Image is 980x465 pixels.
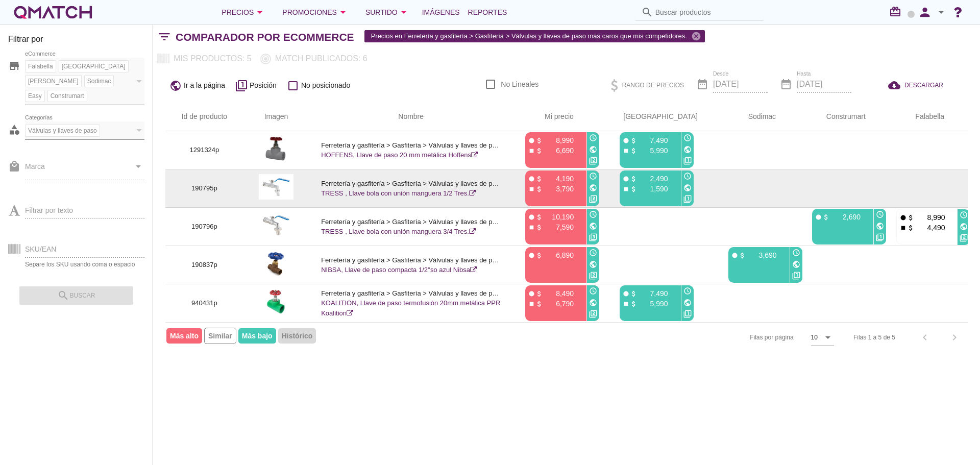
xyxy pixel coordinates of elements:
i: attach_money [630,290,638,298]
i: filter_2 [589,272,597,280]
p: 10,190 [543,212,574,222]
p: 4,490 [915,223,945,233]
i: attach_money [535,224,543,231]
i: public [792,260,800,268]
span: Imágenes [422,6,460,18]
img: 1291324p_15.jpg [260,136,292,161]
div: Filas 1 a 5 de 5 [853,333,895,342]
label: No Lineales [501,79,538,89]
i: stop [528,185,535,193]
span: Similar [204,328,236,344]
p: 190795p [178,183,231,193]
i: arrow_drop_down [254,6,266,18]
i: filter_1 [235,80,248,92]
span: Precios en Ferretería y gasfitería > Gasfitería > Válvulas y llaves de paso más caros que mis com... [365,28,704,44]
th: Paris: Not sorted. Activate to sort ascending. [597,103,716,131]
p: 6,790 [543,299,574,309]
i: attach_money [535,137,543,144]
i: attach_money [630,175,638,183]
i: access_time [683,172,692,180]
i: public [876,222,884,230]
p: Ferretería y gasfitería > Gasfitería > Válvulas y llaves de paso [321,140,501,151]
i: cancel [691,31,701,41]
i: public [589,222,597,230]
p: 940431p [178,298,231,308]
i: attach_money [630,300,638,308]
p: 8,490 [543,288,574,299]
p: 3,690 [746,250,777,260]
i: fiber_manual_record [815,213,822,221]
i: fiber_manual_record [622,290,630,298]
img: 190795p_15.jpg [259,174,293,200]
i: filter_1 [876,233,884,241]
i: arrow_drop_down [337,6,349,18]
i: fiber_manual_record [622,137,630,144]
img: 940431p_15.jpg [260,289,292,314]
i: stop [528,300,535,308]
div: 10 [811,333,818,342]
i: store [8,60,20,72]
p: 7,590 [543,222,574,232]
a: Imágenes [418,2,464,22]
i: access_time [683,134,692,142]
p: 5,990 [638,299,668,309]
i: arrow_drop_down [935,6,947,18]
a: HOFFENS, Llave de paso 20 mm metálica Hoffens [321,151,478,159]
p: Ferretería y gasfitería > Gasfitería > Válvulas y llaves de paso [321,255,501,265]
th: Id de producto: Not sorted. [165,103,243,131]
i: stop [622,300,630,308]
th: Imagen: Not sorted. [243,103,309,131]
i: filter_1 [792,272,800,280]
div: Surtido [365,6,410,18]
p: 6,690 [543,145,574,156]
th: Mi precio: Not sorted. Activate to sort ascending. [513,103,597,131]
i: access_time [589,172,597,180]
i: redeem [889,6,905,18]
i: access_time [589,249,597,257]
i: filter_1 [683,195,692,203]
p: 7,490 [638,135,668,145]
i: arrow_drop_down [822,331,834,344]
p: 7,490 [638,288,668,299]
i: stop [899,224,907,232]
i: filter_3 [589,233,597,241]
i: filter_1 [683,310,692,318]
i: public [683,299,692,307]
div: Precios [222,6,266,18]
p: 1291324p [178,145,231,155]
p: 2,690 [830,212,861,222]
i: access_time [589,210,597,218]
a: NIBSA, Llave de paso compacta 1/2''so azul Nibsa [321,266,477,274]
i: cloud_download [888,79,904,91]
span: Más alto [166,328,202,344]
i: attach_money [630,147,638,155]
input: Buscar productos [655,4,757,20]
i: attach_money [535,185,543,193]
i: category [8,124,20,136]
i: public [589,145,597,154]
i: fiber_manual_record [528,213,535,221]
i: attach_money [535,175,543,183]
span: Construmart [48,91,87,101]
i: attach_money [535,147,543,155]
a: TRESS , Llave bola con unión manguera 1/2 Tres. [321,189,476,197]
i: attach_money [535,300,543,308]
i: fiber_manual_record [528,252,535,259]
div: Promociones [282,6,349,18]
p: 190796p [178,222,231,232]
i: attach_money [535,290,543,298]
i: check_box_outline_blank [287,80,299,92]
i: filter_2 [589,195,597,203]
i: fiber_manual_record [622,175,630,183]
i: stop [622,147,630,155]
i: filter_2 [960,234,968,242]
i: attach_money [907,224,915,232]
i: access_time [792,249,800,257]
i: fiber_manual_record [731,252,739,259]
p: 8,990 [915,212,945,223]
i: attach_money [535,252,543,259]
i: fiber_manual_record [528,137,535,144]
th: Falabella: Not sorted. Activate to sort ascending. [884,103,968,131]
button: Promociones [274,2,357,22]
